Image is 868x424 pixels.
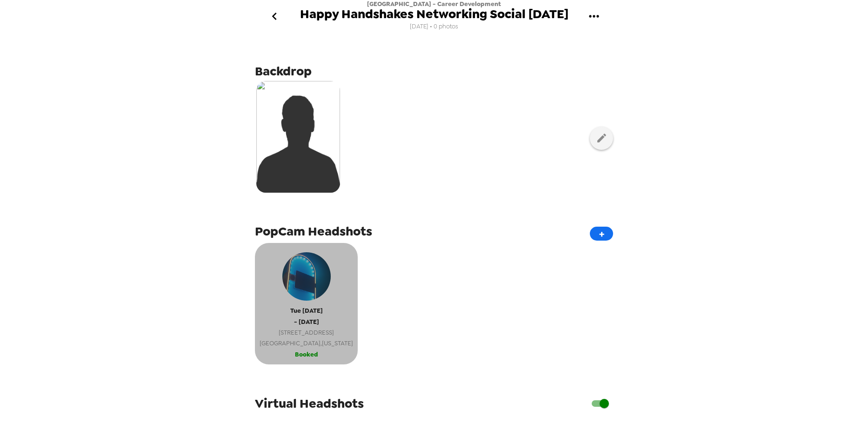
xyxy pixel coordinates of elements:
[255,395,364,412] span: Virtual Headshots
[590,227,613,241] button: +
[410,20,458,33] span: [DATE] • 0 photos
[260,327,353,338] span: [STREET_ADDRESS]
[260,338,353,349] span: [GEOGRAPHIC_DATA] , [US_STATE]
[579,1,609,32] button: gallery menu
[290,305,323,316] span: Tue [DATE]
[295,349,318,360] span: Booked
[256,81,340,193] img: silhouette
[294,316,319,327] span: - [DATE]
[282,252,331,301] img: popcam example
[259,1,289,32] button: go back
[255,223,372,240] span: PopCam Headshots
[300,8,568,20] span: Happy Handshakes Networking Social [DATE]
[255,243,358,364] button: popcam exampleTue [DATE]- [DATE][STREET_ADDRESS][GEOGRAPHIC_DATA],[US_STATE]Booked
[255,63,312,80] span: Backdrop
